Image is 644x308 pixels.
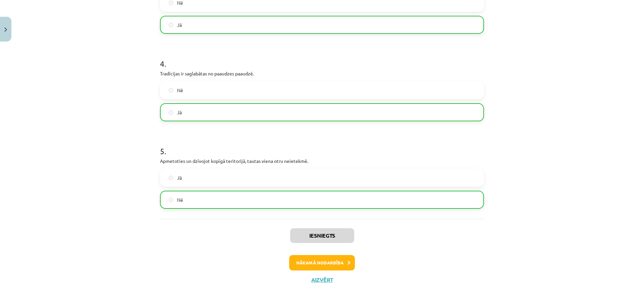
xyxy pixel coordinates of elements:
[169,176,173,180] input: Jā
[160,158,484,165] p: Apmetoties un dzīvojot kopīgā teritorijā, tautas viena otru neietekmē.
[289,255,355,270] button: Nākamā nodarbība
[160,47,484,68] h1: 4 .
[177,21,182,28] span: Jā
[160,70,484,77] p: Tradīcijas ir saglabātas no paaudzes paaudzē.
[177,109,182,116] span: Jā
[177,87,183,94] span: Nē
[169,110,173,115] input: Jā
[169,198,173,202] input: Nē
[160,135,484,156] h1: 5 .
[4,27,7,32] img: icon-close-lesson-0947bae3869378f0d4975bcd49f059093ad1ed9edebbc8119c70593378902aed.svg
[177,174,182,181] span: Jā
[169,88,173,93] input: Nē
[290,228,354,243] button: Iesniegts
[177,196,183,203] span: Nē
[169,1,173,5] input: Nē
[309,276,335,283] button: Aizvērt
[169,23,173,27] input: Jā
